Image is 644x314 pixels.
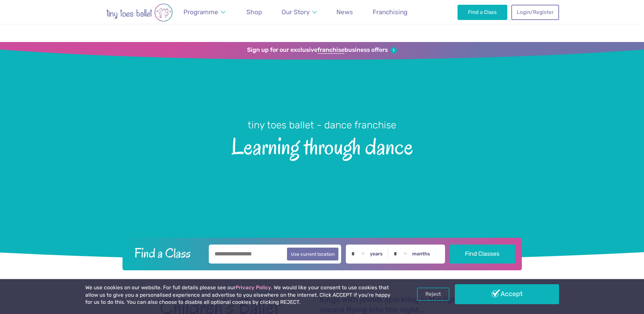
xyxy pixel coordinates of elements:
[236,285,271,291] a: Privacy Policy
[278,4,320,20] a: Our Story
[287,248,339,260] button: Use current location
[246,8,262,16] span: Shop
[373,8,407,16] span: Franchising
[317,46,345,54] strong: franchise
[333,4,356,20] a: News
[370,251,383,257] label: years
[511,5,559,20] a: Login/Register
[129,245,204,261] h2: Find a Class
[450,245,515,264] button: Find Classes
[455,284,559,304] a: Accept
[370,4,411,20] a: Franchising
[248,119,396,131] small: tiny toes ballet - dance franchise
[458,5,507,20] a: Find a Class
[180,4,229,20] a: Programme
[282,8,310,16] span: Our Story
[336,8,353,16] span: News
[12,132,632,159] span: Learning through dance
[247,46,397,54] a: Sign up for our exclusivefranchisebusiness offers
[243,4,265,20] a: Shop
[85,3,194,22] img: tiny toes ballet
[412,251,430,257] label: months
[417,288,449,300] a: Reject
[85,284,393,306] p: We use cookies on our website. For full details please see our . We would like your consent to us...
[183,8,218,16] span: Programme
